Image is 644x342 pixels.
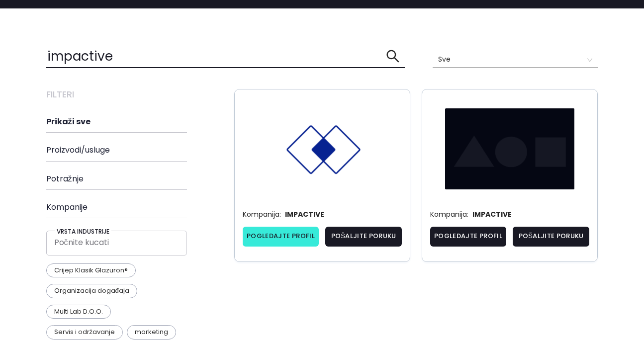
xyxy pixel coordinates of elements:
h4: Potražnje [46,174,223,183]
p: marketing [127,325,176,339]
p: Kompanija: [430,209,468,220]
a: Pogledajte profil [430,227,507,247]
p: Organizacija događaja [46,284,137,298]
p: Multi Lab D.O.O. [46,305,111,319]
input: Pretražite sadržaj ovdje [46,46,386,67]
h4: Proizvodi/usluge [46,145,223,155]
a: Pogledajte profil [243,227,319,247]
button: Pošaljite poruku [513,227,589,247]
button: Pošaljite poruku [325,227,402,247]
h4: Prikaži sve [46,117,223,126]
h5: Vrsta industrije [55,228,111,235]
p: Kompanija: [243,209,281,220]
span: IMPACTIVE [468,209,512,227]
p: Crijep Klasik Glazuron® [46,263,136,277]
p: Servis i održavanje [46,325,123,339]
h3: Filteri [46,89,223,100]
h4: Kompanije [46,202,223,212]
span: IMPACTIVE [281,209,324,227]
span: Sve [438,52,593,68]
span: search [386,49,400,63]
